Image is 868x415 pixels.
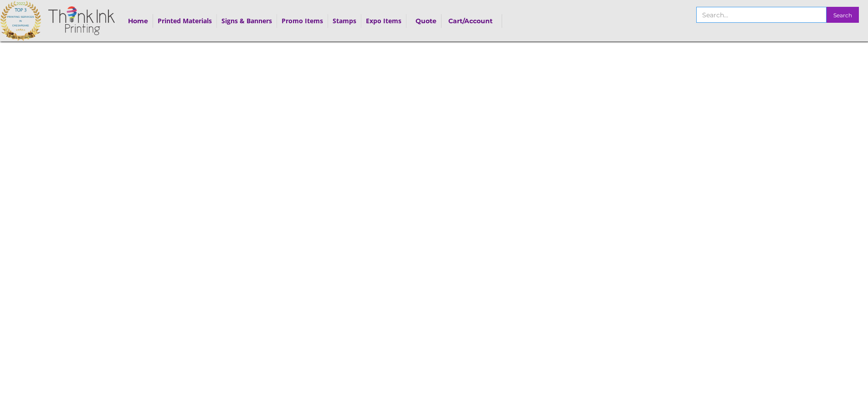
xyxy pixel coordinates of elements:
a: Stamps [333,16,356,25]
a: Signs & Banners [221,16,272,25]
div: Promo Items [277,14,328,28]
div: Signs & Banners [217,14,277,28]
a: Quote [411,14,442,28]
strong: Home [128,17,148,25]
strong: Cart/Account [448,17,493,25]
a: Cart/Account [446,14,502,28]
div: Printed Materials [153,14,217,28]
div: Expo Items [361,14,406,28]
input: Search… [696,7,827,23]
iframe: Drift Widget Chat Window [680,275,863,375]
a: Promo Items [282,16,323,25]
div: Stamps [328,14,361,28]
input: Search [827,7,859,23]
a: Home [123,14,153,28]
a: Printed Materials [158,16,212,25]
strong: Quote [416,17,437,25]
iframe: Drift Widget Chat Controller [822,369,857,404]
a: Expo Items [366,16,401,25]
